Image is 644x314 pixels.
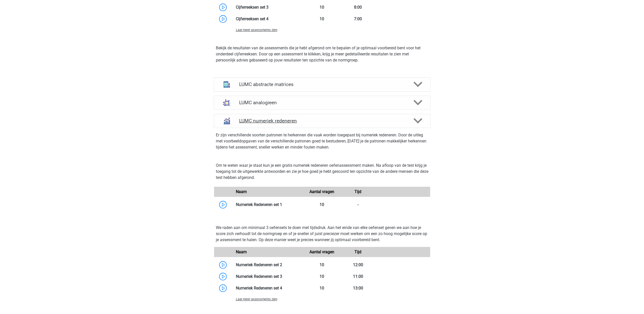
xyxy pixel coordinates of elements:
[220,114,233,128] img: numeriek redeneren
[304,249,340,255] div: Aantal vragen
[232,262,304,268] div: Numeriek Redeneren set 2
[220,78,233,91] img: abstracte matrices
[232,285,304,291] div: Numeriek Redeneren set 4
[236,28,277,32] span: Laat meer assessments zien
[232,16,304,22] div: Cijferreeksen set 4
[220,96,233,109] img: analogieen
[239,118,405,124] h4: LUMC numeriek redeneren
[212,114,432,128] a: numeriek redeneren LUMC numeriek redeneren
[304,189,340,195] div: Aantal vragen
[239,81,405,87] h4: LUMC abstracte matrices
[340,189,376,195] div: Tijd
[216,162,428,181] p: Om te weten waar je staat kun je een gratis numeriek redeneren oefenassessment maken. Na afloop v...
[239,100,405,106] h4: LUMC analogieen
[236,297,277,301] span: Laat meer assessments zien
[216,45,428,63] p: Bekijk de resultaten van de assessments die je hebt afgerond om te bepalen of je optimaal voorber...
[232,274,304,280] div: Numeriek Redeneren set 3
[232,189,304,195] div: Naam
[232,249,304,255] div: Naam
[212,96,432,110] a: analogieen LUMC analogieen
[340,249,376,255] div: Tijd
[232,202,304,208] div: Numeriek Redeneren set 1
[216,132,428,150] p: Er zijn verschillende soorten patronen te herkennen die vaak worden toegepast bij numeriek redene...
[232,4,304,10] div: Cijferreeksen set 3
[212,77,432,92] a: abstracte matrices LUMC abstracte matrices
[216,225,428,243] p: We raden aan om minimaal 3 oefensets te doen met tijdsdruk. Aan het einde van elke oefenset geven...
